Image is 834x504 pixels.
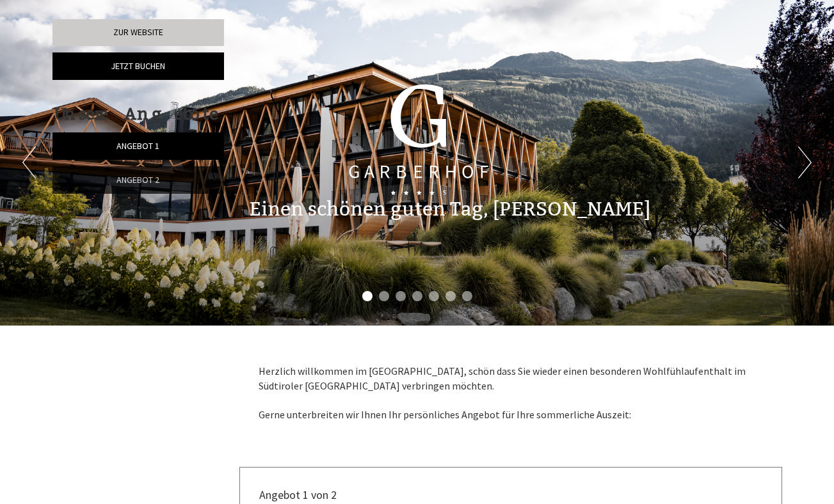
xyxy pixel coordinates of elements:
[52,19,224,46] a: Zur Website
[116,140,159,152] span: Angebot 1
[259,364,763,422] p: Herzlich willkommen im [GEOGRAPHIC_DATA], schön dass Sie wieder einen besonderen Wohlfühlaufentha...
[249,199,650,220] h1: Einen schönen guten Tag, [PERSON_NAME]
[22,146,36,178] button: Previous
[798,146,812,178] button: Next
[116,174,159,185] span: Angebot 2
[52,52,224,80] a: Jetzt buchen
[52,102,220,126] div: Unsere Angebote
[259,487,337,502] span: Angebot 1 von 2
